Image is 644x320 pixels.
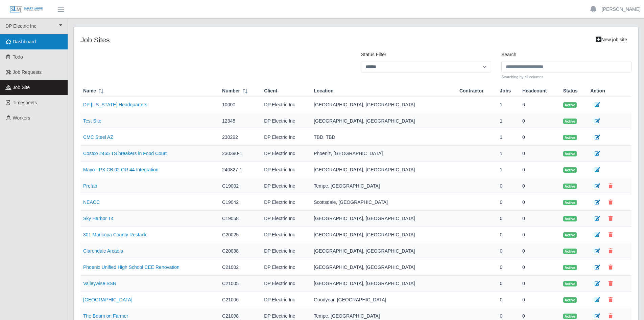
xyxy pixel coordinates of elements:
[314,87,333,94] span: Location
[497,97,520,113] td: 1
[497,243,520,259] td: 0
[219,97,261,113] td: 10000
[83,199,100,205] a: NEACC
[219,211,261,227] td: C19058
[13,69,42,75] span: Job Requests
[520,113,560,129] td: 0
[261,178,311,194] td: DP Electric Inc
[563,281,577,286] span: Active
[520,259,560,276] td: 0
[563,167,577,173] span: Active
[563,102,577,108] span: Active
[563,87,578,94] span: Status
[261,146,311,162] td: DP Electric Inc
[520,178,560,194] td: 0
[13,115,30,121] span: Workers
[563,265,577,270] span: Active
[497,259,520,276] td: 0
[520,146,560,162] td: 0
[311,259,457,276] td: [GEOGRAPHIC_DATA], [GEOGRAPHIC_DATA]
[261,243,311,259] td: DP Electric Inc
[520,292,560,308] td: 0
[219,146,261,162] td: 230390-1
[261,162,311,178] td: DP Electric Inc
[520,243,560,259] td: 0
[563,119,577,124] span: Active
[219,162,261,178] td: 240827-1
[311,146,457,162] td: Phoeniz, [GEOGRAPHIC_DATA]
[497,113,520,129] td: 1
[261,211,311,227] td: DP Electric Inc
[311,276,457,292] td: [GEOGRAPHIC_DATA], [GEOGRAPHIC_DATA]
[563,216,577,221] span: Active
[497,292,520,308] td: 0
[219,227,261,243] td: C20025
[520,194,560,211] td: 0
[83,183,97,189] a: Prefab
[497,178,520,194] td: 0
[83,151,167,156] a: Costco #465 TS breakers in Food Court
[13,54,23,60] span: Todo
[563,151,577,156] span: Active
[520,162,560,178] td: 0
[311,292,457,308] td: Goodyear, [GEOGRAPHIC_DATA]
[219,292,261,308] td: C21006
[13,39,36,44] span: Dashboard
[219,194,261,211] td: C19042
[361,51,386,58] label: Status Filter
[520,227,560,243] td: 0
[261,113,311,129] td: DP Electric Inc
[261,292,311,308] td: DP Electric Inc
[563,184,577,189] span: Active
[563,200,577,205] span: Active
[497,146,520,162] td: 1
[311,129,457,146] td: TBD, TBD
[311,97,457,113] td: [GEOGRAPHIC_DATA], [GEOGRAPHIC_DATA]
[261,259,311,276] td: DP Electric Inc
[311,194,457,211] td: Scottsdale, [GEOGRAPHIC_DATA]
[497,276,520,292] td: 0
[83,313,128,319] a: The Beam on Farmer
[261,194,311,211] td: DP Electric Inc
[222,87,240,94] span: Number
[459,87,484,94] span: Contractor
[9,6,43,13] img: SLM Logo
[311,178,457,194] td: Tempe, [GEOGRAPHIC_DATA]
[500,87,511,94] span: Jobs
[83,216,114,221] a: Sky Harbor T4
[497,129,520,146] td: 1
[563,314,577,319] span: Active
[501,51,516,58] label: Search
[83,264,180,270] a: Phoenix Unified High School CEE Renovation
[522,87,547,94] span: Headcount
[83,102,147,107] a: DP [US_STATE] Headquarters
[311,162,457,178] td: [GEOGRAPHIC_DATA], [GEOGRAPHIC_DATA]
[311,227,457,243] td: [GEOGRAPHIC_DATA], [GEOGRAPHIC_DATA]
[219,113,261,129] td: 12345
[219,178,261,194] td: C19002
[602,6,641,13] a: [PERSON_NAME]
[80,36,491,44] h4: job sites
[311,211,457,227] td: [GEOGRAPHIC_DATA], [GEOGRAPHIC_DATA]
[497,162,520,178] td: 1
[13,100,37,105] span: Timesheets
[83,87,96,94] span: Name
[520,97,560,113] td: 6
[520,211,560,227] td: 0
[83,167,159,172] a: Mayo - PX CB 02 OR 44 Integration
[497,211,520,227] td: 0
[261,276,311,292] td: DP Electric Inc
[497,194,520,211] td: 0
[311,113,457,129] td: [GEOGRAPHIC_DATA], [GEOGRAPHIC_DATA]
[219,276,261,292] td: C21005
[219,259,261,276] td: C21002
[563,135,577,140] span: Active
[501,74,631,80] small: Searching by all columns
[563,249,577,254] span: Active
[592,34,631,46] a: New job site
[13,85,30,90] span: job site
[261,129,311,146] td: DP Electric Inc
[261,97,311,113] td: DP Electric Inc
[83,281,116,286] a: Valleywise SSB
[563,297,577,303] span: Active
